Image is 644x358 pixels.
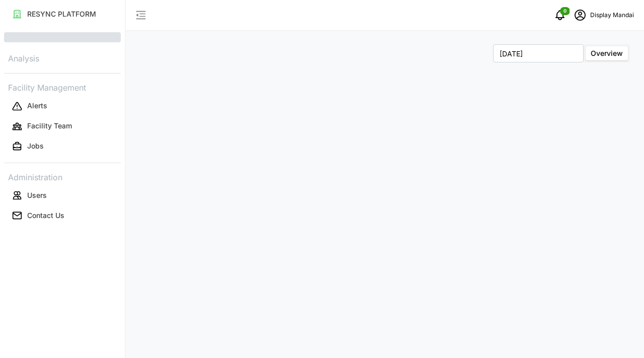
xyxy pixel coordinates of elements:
[4,97,121,115] button: Alerts
[4,5,121,23] button: RESYNC PLATFORM
[563,8,567,15] span: 0
[4,117,121,135] button: Facility Team
[4,185,121,205] a: Users
[27,190,47,200] p: Users
[4,186,121,204] button: Users
[4,4,121,24] a: RESYNC PLATFORM
[4,116,121,136] a: Facility Team
[590,11,634,20] p: Display Mandai
[4,169,121,184] p: Administration
[4,206,121,225] button: Contact Us
[4,136,121,157] a: Jobs
[4,96,121,116] a: Alerts
[493,44,584,62] input: Select Month
[550,5,570,25] button: notifications
[4,50,121,65] p: Analysis
[570,5,590,25] button: schedule
[4,205,121,226] a: Contact Us
[27,141,44,151] p: Jobs
[4,80,121,94] p: Facility Management
[591,49,623,57] span: Overview
[27,121,72,131] p: Facility Team
[4,137,121,156] button: Jobs
[27,9,96,19] p: RESYNC PLATFORM
[27,101,47,111] p: Alerts
[27,210,64,221] p: Contact Us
